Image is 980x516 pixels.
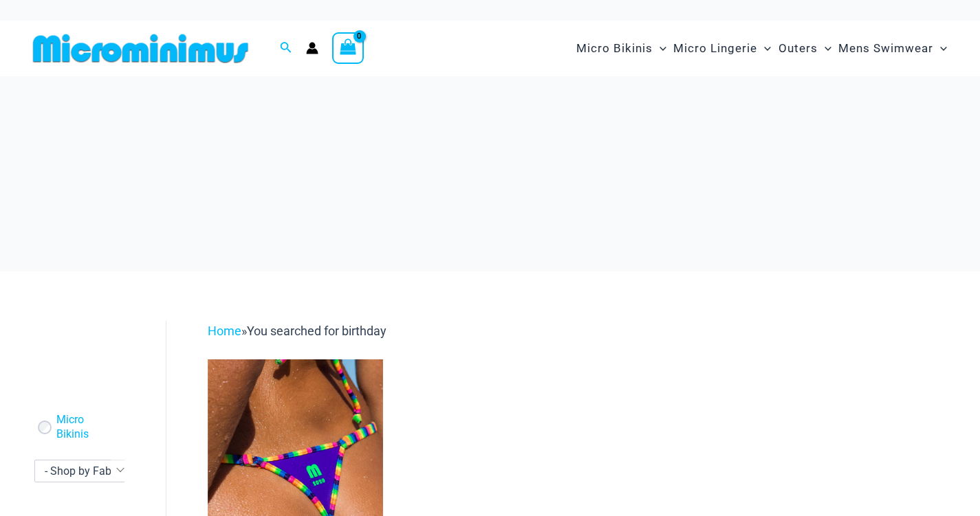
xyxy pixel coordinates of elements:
span: Outers [778,31,818,66]
a: OutersMenu ToggleMenu Toggle [775,27,835,69]
span: » [208,324,386,338]
a: Account icon link [306,42,318,54]
span: Menu Toggle [818,31,831,66]
span: Micro Bikinis [576,31,653,66]
span: You searched for birthday [247,324,386,338]
a: Micro BikinisMenu ToggleMenu Toggle [573,27,670,69]
a: Search icon link [280,40,292,57]
img: MM SHOP LOGO FLAT [28,33,254,64]
span: Menu Toggle [653,31,666,66]
span: - Shop by Fabric [34,460,131,482]
span: - Shop by Fabric [35,460,130,482]
span: Menu Toggle [933,31,947,66]
nav: Site Navigation [571,25,952,71]
span: Mens Swimwear [838,31,933,66]
a: Home [208,324,241,338]
span: - Shop by Fabric [45,464,123,478]
span: Menu Toggle [757,31,771,66]
a: View Shopping Cart, empty [332,32,364,64]
span: Micro Lingerie [673,31,757,66]
a: Micro LingerieMenu ToggleMenu Toggle [670,27,774,69]
a: Micro Bikinis [56,413,115,442]
a: Mens SwimwearMenu ToggleMenu Toggle [835,27,950,69]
